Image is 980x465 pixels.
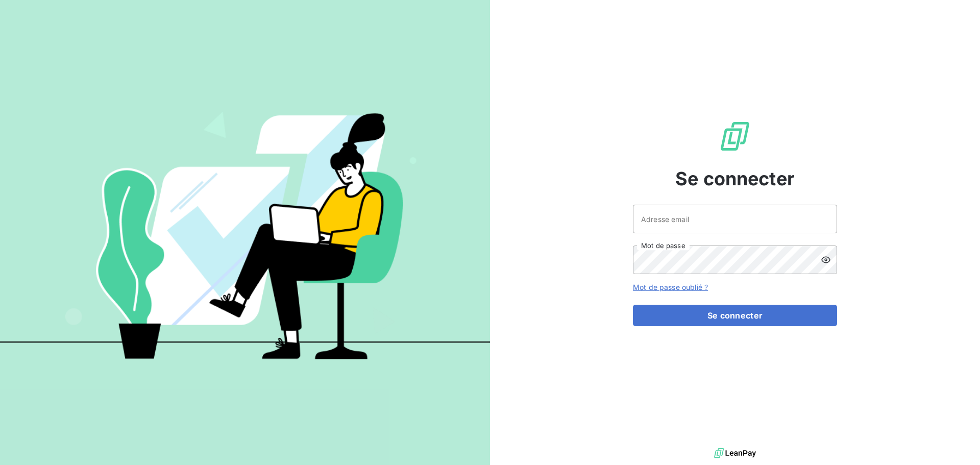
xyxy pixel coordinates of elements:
img: Logo LeanPay [719,120,751,153]
input: placeholder [633,205,837,233]
button: Se connecter [633,305,837,326]
img: logo [714,446,756,461]
a: Mot de passe oublié ? [633,283,708,291]
span: Se connecter [675,165,795,192]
